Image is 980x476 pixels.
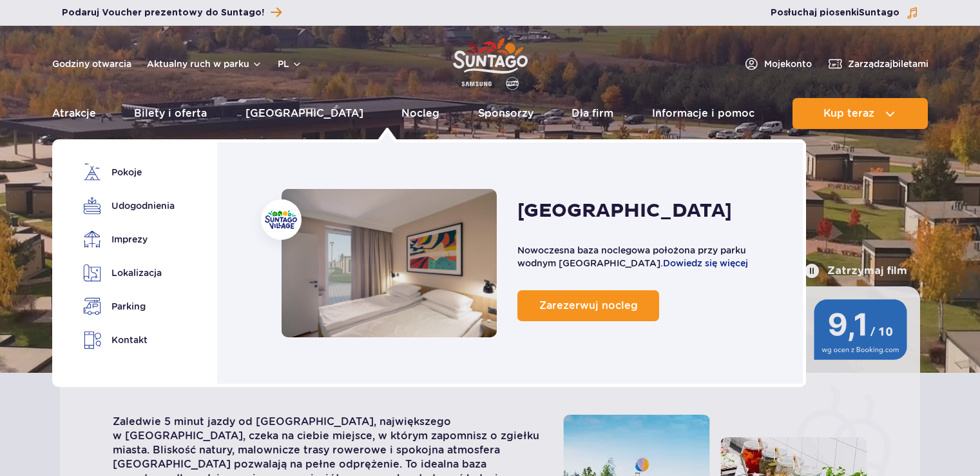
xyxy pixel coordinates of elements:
[401,98,439,129] a: Nocleg
[83,163,170,181] a: Pokoje
[652,98,754,129] a: Informacje i pomoc
[278,57,302,70] button: pl
[83,197,170,215] a: Udogodnienia
[517,290,659,321] a: Zarezerwuj nocleg
[265,210,297,229] img: Suntago
[663,258,748,268] a: Dowiedz się więcej
[147,59,262,69] button: Aktualny ruch w parku
[848,57,928,70] span: Zarządzaj biletami
[823,108,874,119] span: Kup teraz
[83,264,170,282] a: Lokalizacja
[744,56,812,72] a: Mojekonto
[517,199,732,223] h2: [GEOGRAPHIC_DATA]
[827,56,928,72] a: Zarządzajbiletami
[52,98,96,129] a: Atrakcje
[83,331,170,350] a: Kontakt
[282,189,497,337] a: Nocleg
[764,57,812,70] span: Moje konto
[793,98,928,129] button: Kup teraz
[517,244,776,270] p: Nowoczesna baza noclegowa położona przy parku wodnym [GEOGRAPHIC_DATA].
[52,57,131,70] a: Godziny otwarcia
[83,230,170,248] a: Imprezy
[245,98,363,129] a: [GEOGRAPHIC_DATA]
[478,98,533,129] a: Sponsorzy
[572,98,613,129] a: Dla firm
[83,297,170,315] a: Parking
[539,299,638,312] span: Zarezerwuj nocleg
[134,98,207,129] a: Bilety i oferta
